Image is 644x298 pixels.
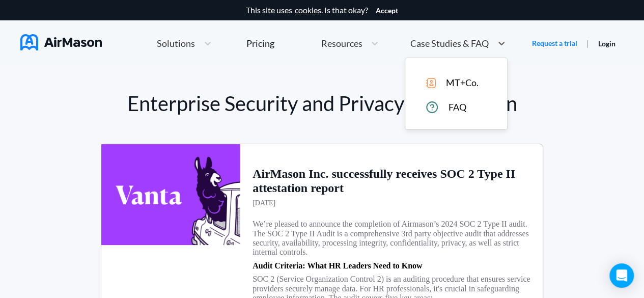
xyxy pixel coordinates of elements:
[253,220,530,257] h3: We’re pleased to announce the completion of Airmason’s 2024 SOC 2 Type II audit. The SOC 2 Type I...
[101,144,240,245] img: Vanta Logo
[609,263,634,288] div: Open Intercom Messenger
[449,102,466,113] span: FAQ
[295,6,321,15] a: cookies
[157,39,195,48] span: Solutions
[321,39,362,48] span: Resources
[598,39,615,48] a: Login
[446,77,479,88] span: MT+Co.
[253,199,275,207] h3: [DATE]
[20,34,102,50] img: AirMason Logo
[101,92,543,115] h1: Enterprise Security and Privacy at AirMason
[586,38,589,48] span: |
[410,39,489,48] span: Case Studies & FAQ
[426,78,436,88] img: icon
[246,34,274,52] a: Pricing
[253,261,422,270] p: Audit Criteria: What HR Leaders Need to Know
[253,167,530,195] h1: AirMason Inc. successfully receives SOC 2 Type II attestation report
[246,39,274,48] div: Pricing
[376,7,398,15] button: Accept cookies
[532,38,577,48] a: Request a trial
